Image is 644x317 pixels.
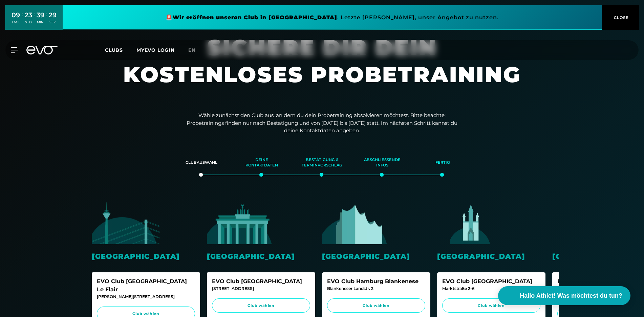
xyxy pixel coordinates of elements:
[207,202,275,244] img: evofitness
[520,291,622,300] span: Hallo Athlet! Was möchtest du tun?
[437,251,545,262] div: [GEOGRAPHIC_DATA]
[34,11,35,29] div: :
[212,277,310,286] div: EVO Club [GEOGRAPHIC_DATA]
[188,46,204,54] a: en
[37,10,44,20] div: 39
[187,112,457,135] p: Wähle zunächst den Club aus, an dem du dein Probetraining absolvieren möchtest. Bitte beachte: Pr...
[322,251,430,262] div: [GEOGRAPHIC_DATA]
[119,34,525,101] h1: Sichere dir dein kostenloses Probetraining
[602,5,639,30] button: CLOSE
[361,154,404,172] div: Abschließende Infos
[46,11,47,29] div: :
[136,47,175,53] a: MYEVO LOGIN
[97,294,195,300] div: [PERSON_NAME][STREET_ADDRESS]
[322,202,390,244] img: evofitness
[612,15,629,21] span: CLOSE
[442,277,540,286] div: EVO Club [GEOGRAPHIC_DATA]
[552,202,620,244] img: evofitness
[442,298,540,313] a: Club wählen
[327,298,425,313] a: Club wählen
[12,20,20,25] div: TAGE
[22,11,23,29] div: :
[105,47,123,53] span: Clubs
[334,303,419,309] span: Club wählen
[240,154,283,172] div: Deine Kontaktdaten
[449,303,534,309] span: Club wählen
[103,311,189,317] span: Club wählen
[105,47,136,53] a: Clubs
[12,10,20,20] div: 09
[437,202,505,244] img: evofitness
[92,251,200,262] div: [GEOGRAPHIC_DATA]
[49,10,57,20] div: 29
[421,154,464,172] div: Fertig
[49,20,57,25] div: SEK
[327,286,425,292] div: Blankeneser Landstr. 2
[207,251,315,262] div: [GEOGRAPHIC_DATA]
[442,286,540,292] div: Marktstraße 2-6
[180,154,223,172] div: Clubauswahl
[25,10,32,20] div: 23
[327,277,425,286] div: EVO Club Hamburg Blankenese
[218,303,304,309] span: Club wählen
[92,202,159,244] img: evofitness
[37,20,44,25] div: MIN
[300,154,344,172] div: Bestätigung & Terminvorschlag
[212,286,310,292] div: [STREET_ADDRESS]
[498,286,630,305] button: Hallo Athlet! Was möchtest du tun?
[25,20,32,25] div: STD
[97,277,195,294] div: EVO Club [GEOGRAPHIC_DATA] Le Flair
[188,47,196,53] span: en
[212,298,310,313] a: Club wählen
